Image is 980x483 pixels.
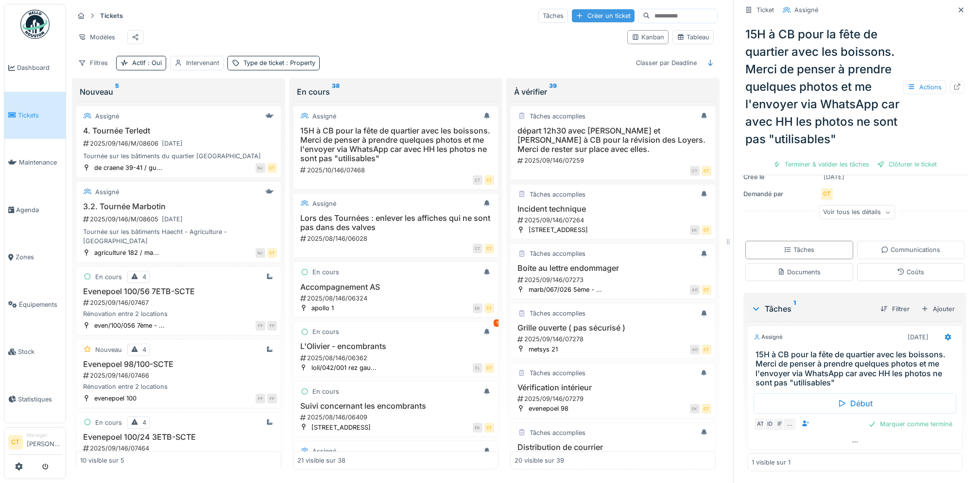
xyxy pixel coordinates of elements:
[769,158,873,171] div: Terminer & valider les tâches
[754,417,767,431] div: AT
[741,22,968,152] div: 15H à CB pour la fête de quartier avec les boissons. Merci de penser à prendre quelques photos et...
[297,401,494,411] h3: Suivi concernant les encombrants
[516,394,711,403] div: 2025/09/146/07279
[4,376,66,423] a: Statistiques
[80,456,124,465] div: 10 visible sur 5
[484,244,494,253] div: CT
[873,158,941,171] div: Clôturer le ticket
[243,58,315,67] div: Type de ticket
[142,418,146,427] div: 4
[530,428,585,437] div: Tâches accomplies
[690,404,700,414] div: EK
[96,11,127,20] strong: Tickets
[299,234,494,243] div: 2025/08/146/06028
[312,267,339,277] div: En cours
[132,58,162,67] div: Actif
[80,126,277,135] h3: 4. Tournée Terledt
[17,63,62,72] span: Dashboard
[27,432,62,452] li: [PERSON_NAME]
[312,112,336,121] div: Assigné
[312,327,339,336] div: En cours
[484,363,494,373] div: CT
[793,303,796,315] sup: 1
[19,158,62,167] span: Maintenance
[74,56,112,70] div: Filtres
[146,59,162,67] span: : Oui
[297,456,345,465] div: 21 visible sur 38
[4,92,66,139] a: Tickets
[632,56,701,70] div: Classer par Deadline
[516,216,711,225] div: 2025/09/146/07264
[754,393,956,414] div: Début
[494,319,500,327] div: 1
[572,9,635,22] div: Créer un ticket
[864,417,956,431] div: Marquer comme terminé
[80,287,277,296] h3: Evenepoel 100/56 7ETB-SCTE
[881,245,940,254] div: Communications
[538,9,568,23] div: Tâches
[784,245,814,254] div: Tâches
[256,321,265,331] div: FP
[516,156,711,165] div: 2025/09/146/07259
[267,248,277,258] div: CT
[4,44,66,92] a: Dashboard
[94,394,137,403] div: evenepoel 100
[529,345,558,354] div: metsys 21
[80,360,277,369] h3: Evenepoel 98/100-SCTE
[267,163,277,173] div: CT
[312,199,336,208] div: Assigné
[297,86,495,98] div: En cours
[162,139,183,148] div: [DATE]
[820,187,834,201] div: CT
[632,33,664,42] div: Kanban
[917,302,959,316] div: Ajouter
[256,248,265,258] div: NJ
[256,163,265,173] div: NJ
[530,368,585,378] div: Tâches accomplies
[8,435,23,450] li: CT
[19,300,62,309] span: Équipements
[783,417,796,431] div: …
[484,175,494,185] div: CT
[299,294,494,303] div: 2025/08/146/06324
[819,205,895,219] div: Voir tous les détails
[95,345,122,354] div: Nouveau
[8,432,62,455] a: CT Manager[PERSON_NAME]
[702,166,711,176] div: CT
[256,394,265,403] div: FP
[80,86,277,98] div: Nouveau
[743,172,816,182] div: Créé le
[794,5,818,15] div: Assigné
[549,86,557,98] sup: 39
[311,423,371,432] div: [STREET_ADDRESS]
[4,281,66,329] a: Équipements
[80,202,277,211] h3: 3.2. Tournée Marbotin
[311,303,334,313] div: apollo 1
[530,249,585,258] div: Tâches accomplies
[82,444,277,453] div: 2025/09/146/07464
[752,458,791,467] div: 1 visible sur 1
[299,353,494,363] div: 2025/08/146/06362
[80,382,277,391] div: Rénovation entre 2 locations
[299,166,494,175] div: 2025/10/146/07468
[751,303,873,315] div: Tâches
[27,432,62,439] div: Manager
[115,86,119,98] sup: 5
[95,418,122,427] div: En cours
[824,172,844,182] div: [DATE]
[16,205,62,215] span: Agenda
[773,417,787,431] div: IF
[332,86,340,98] sup: 38
[18,347,62,356] span: Stock
[297,283,494,292] h3: Accompagnement AS
[529,225,588,234] div: [STREET_ADDRESS]
[80,227,277,246] div: Tournée sur les bâtiments Haecht - Agriculture - [GEOGRAPHIC_DATA]
[516,334,711,344] div: 2025/09/146/07278
[473,423,482,433] div: EK
[515,456,564,465] div: 20 visible sur 39
[473,363,482,373] div: FL
[297,126,494,164] h3: 15H à CB pour la fête de quartier avec les boissons. Merci de penser à prendre quelques photos et...
[82,213,277,225] div: 2025/09/146/M/08605
[473,244,482,253] div: CT
[515,126,711,154] h3: départ 12h30 avec [PERSON_NAME] et [PERSON_NAME] à CB pour la révision des Loyers. Merci de reste...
